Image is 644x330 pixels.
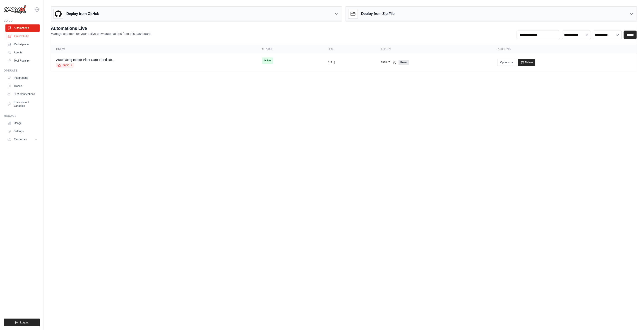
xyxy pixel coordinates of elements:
[381,61,397,64] button: 3938d7...
[4,19,40,23] div: Build
[6,33,40,40] a: Crew Studio
[5,128,40,135] a: Settings
[4,69,40,72] div: Operate
[51,31,151,36] p: Manage and monitor your active crew automations from this dashboard.
[5,41,40,48] a: Marketplace
[518,59,536,66] a: Delete
[361,11,394,17] h3: Deploy from Zip File
[5,82,40,90] a: Traces
[5,49,40,56] a: Agents
[4,319,40,326] button: Logout
[14,138,27,141] span: Resources
[5,57,40,64] a: Tool Registry
[5,136,40,143] button: Resources
[51,25,151,31] h2: Automations Live
[399,60,409,65] a: Reset
[66,11,99,17] h3: Deploy from GitHub
[492,45,637,54] th: Actions
[5,120,40,127] a: Usage
[375,45,492,54] th: Token
[56,63,74,67] a: Studio
[5,91,40,98] a: LLM Connections
[20,321,29,324] span: Logout
[257,45,322,54] th: Status
[5,24,40,32] a: Automations
[4,5,26,14] img: Logo
[54,9,63,18] img: GitHub Logo
[498,59,516,66] button: Options
[5,74,40,81] a: Integrations
[4,114,40,118] div: Manage
[56,58,115,62] a: Automating Indoor Plant Care Trend Re...
[5,99,40,110] a: Environment Variables
[51,45,257,54] th: Crew
[262,57,273,64] span: Online
[322,45,375,54] th: URL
